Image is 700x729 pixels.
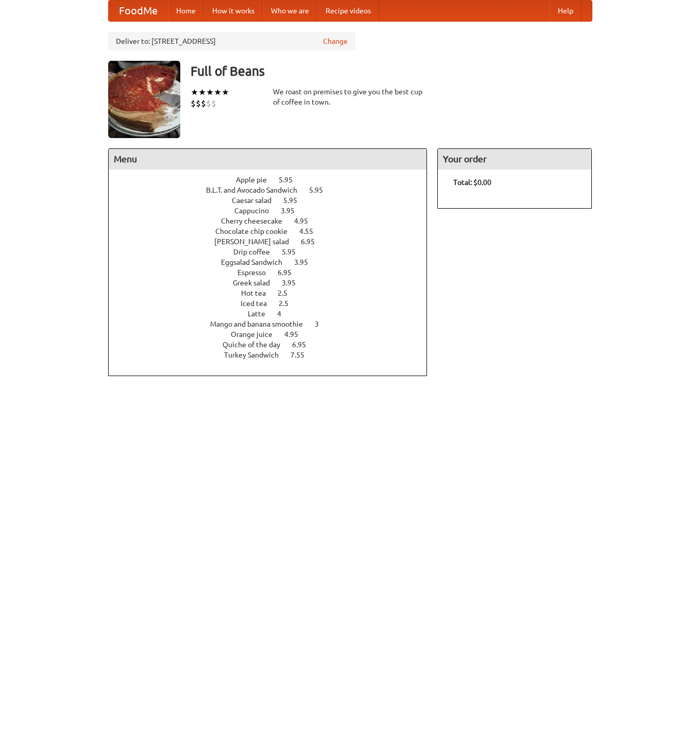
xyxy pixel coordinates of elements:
span: Cherry cheesecake [221,217,293,225]
div: We roast on premises to give you the best cup of coffee in town. [273,87,428,107]
div: Deliver to: [STREET_ADDRESS] [108,32,355,50]
span: 2.5 [278,289,298,297]
span: 4.95 [284,330,309,338]
b: Total: $0.00 [453,178,491,187]
span: Orange juice [231,330,283,338]
span: Greek salad [233,279,280,287]
a: Espresso 6.95 [237,268,311,277]
span: 3.95 [282,279,306,287]
span: Caesar salad [232,196,282,205]
a: Recipe videos [317,1,379,21]
span: Mango and banana smoothie [210,320,313,328]
a: FoodMe [109,1,168,21]
li: ★ [206,87,214,98]
a: Quiche of the day 6.95 [223,341,325,349]
a: Home [168,1,204,21]
span: 4.55 [299,227,323,235]
a: Cherry cheesecake 4.95 [221,217,327,225]
li: $ [191,98,196,109]
span: Turkey Sandwich [224,351,289,359]
span: 3.95 [294,258,318,266]
span: Latte [248,310,276,318]
span: [PERSON_NAME] salad [214,238,299,246]
h4: Menu [109,149,427,169]
span: 4.95 [294,217,318,225]
span: 5.95 [279,176,303,184]
a: Greek salad 3.95 [233,279,315,287]
span: B.L.T. and Avocado Sandwich [206,186,308,194]
span: Quiche of the day [223,341,291,349]
li: $ [206,98,211,109]
li: ★ [191,87,198,98]
a: Eggsalad Sandwich 3.95 [221,258,327,266]
a: Turkey Sandwich 7.55 [224,351,323,359]
span: 3.95 [281,207,305,215]
span: 4 [277,310,292,318]
span: 2.5 [279,299,299,308]
a: [PERSON_NAME] salad 6.95 [214,238,334,246]
span: 3 [315,320,329,328]
li: ★ [214,87,221,98]
li: ★ [198,87,206,98]
span: Iced tea [241,299,277,308]
a: How it works [204,1,263,21]
span: Cappucino [234,207,279,215]
li: $ [196,98,201,109]
a: Drip coffee 5.95 [233,248,315,256]
a: Orange juice 4.95 [231,330,317,338]
a: Latte 4 [248,310,300,318]
li: $ [201,98,206,109]
span: 5.95 [282,248,306,256]
span: Eggsalad Sandwich [221,258,293,266]
h3: Full of Beans [191,61,592,81]
span: 5.95 [283,196,308,205]
a: Who we are [263,1,317,21]
span: Hot tea [241,289,276,297]
span: 6.95 [292,341,316,349]
a: Change [323,36,348,46]
h4: Your order [438,149,591,169]
a: Hot tea 2.5 [241,289,306,297]
span: 7.55 [291,351,315,359]
li: ★ [221,87,229,98]
li: $ [211,98,216,109]
span: Apple pie [236,176,277,184]
a: Help [550,1,582,21]
a: B.L.T. and Avocado Sandwich 5.95 [206,186,342,194]
span: Chocolate chip cookie [215,227,298,235]
a: Cappucino 3.95 [234,207,314,215]
a: Iced tea 2.5 [241,299,308,308]
a: Mango and banana smoothie 3 [210,320,338,328]
a: Chocolate chip cookie 4.55 [215,227,332,235]
span: Drip coffee [233,248,280,256]
img: angular.jpg [108,61,180,138]
span: 6.95 [301,238,325,246]
a: Apple pie 5.95 [236,176,312,184]
span: 5.95 [309,186,333,194]
a: Caesar salad 5.95 [232,196,316,205]
span: 6.95 [278,268,302,277]
span: Espresso [237,268,276,277]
